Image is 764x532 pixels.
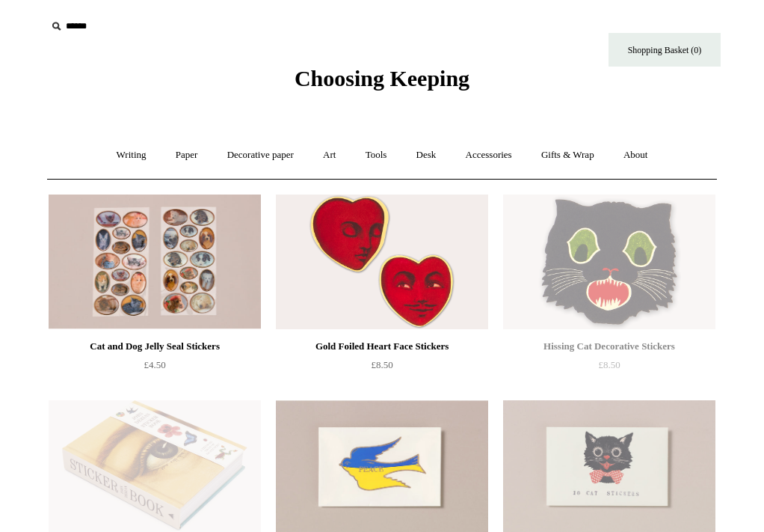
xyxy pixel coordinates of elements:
[295,78,469,88] a: Choosing Keeping
[49,337,261,399] a: Cat and Dog Jelly Seal Stickers £4.50
[276,337,488,399] a: Gold Foiled Heart Face Stickers £8.50
[276,195,488,329] a: Gold Foiled Heart Face Stickers Gold Foiled Heart Face Stickers
[49,195,261,329] a: Cat and Dog Jelly Seal Stickers Cat and Dog Jelly Seal Stickers
[503,195,715,329] img: Hissing Cat Decorative Stickers
[610,135,662,175] a: About
[352,135,401,175] a: Tools
[162,135,212,175] a: Paper
[598,359,620,370] span: £8.50
[103,135,160,175] a: Writing
[503,337,715,399] a: Hissing Cat Decorative Stickers £8.50
[295,66,469,91] span: Choosing Keeping
[309,135,349,175] a: Art
[403,135,450,175] a: Desk
[528,135,608,175] a: Gifts & Wrap
[371,359,392,370] span: £8.50
[144,359,165,370] span: £4.50
[503,195,715,329] a: Hissing Cat Decorative Stickers Hissing Cat Decorative Stickers
[52,337,257,355] div: Cat and Dog Jelly Seal Stickers
[452,135,526,175] a: Accessories
[276,195,488,329] img: Gold Foiled Heart Face Stickers
[214,135,307,175] a: Decorative paper
[609,33,721,67] a: Shopping Basket (0)
[280,337,484,355] div: Gold Foiled Heart Face Stickers
[49,195,261,329] img: Cat and Dog Jelly Seal Stickers
[507,337,712,355] div: Hissing Cat Decorative Stickers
